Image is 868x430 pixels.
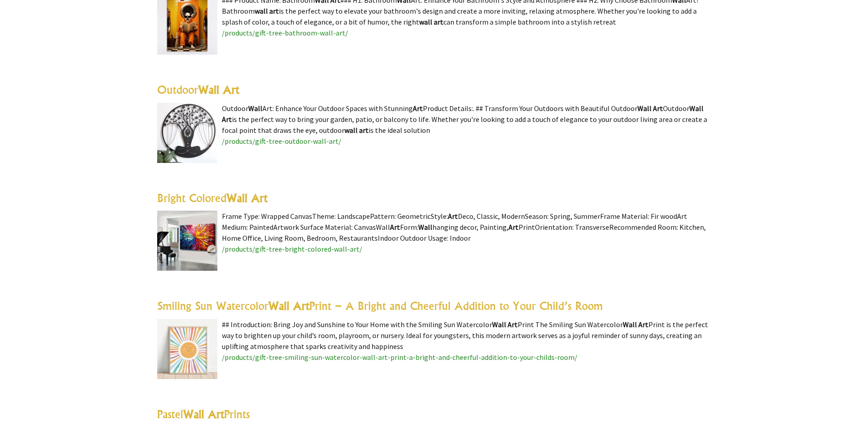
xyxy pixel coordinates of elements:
[222,104,704,124] highlight: Wall Art
[157,83,239,96] a: OutdoorWall Art
[413,104,423,113] highlight: Art
[268,299,309,313] highlight: Wall Art
[226,191,267,205] highlight: Wall Art
[222,244,362,253] a: /products/gift-tree-bright-colored-wall-art/
[344,126,369,135] highlight: wall art
[222,353,577,362] a: /products/gift-tree-smiling-sun-watercolor-wall-art-print-a-bright-and-cheerful-addition-to-your-...
[157,407,250,421] a: PastelWall ArtPrints
[222,137,341,146] a: /products/gift-tree-outdoor-wall-art/
[418,223,432,232] highlight: Wall
[637,104,663,113] highlight: Wall Art
[255,6,279,15] highlight: wall art
[183,407,224,421] highlight: Wall Art
[248,104,262,113] highlight: Wall
[157,191,267,205] a: Bright ColoredWall Art
[157,211,217,271] img: Bright Colored Wall Art
[448,212,458,221] highlight: Art
[222,28,348,37] a: /products/gift-tree-bathroom-wall-art/
[419,17,443,26] highlight: wall art
[157,319,217,379] img: Smiling Sun Watercolor Wall Art Print – A Bright and Cheerful Addition to Your Child’s Room
[623,320,648,329] highlight: Wall Art
[198,83,239,96] highlight: Wall Art
[157,103,217,163] img: Outdoor Wall Art
[390,223,400,232] highlight: Art
[492,320,518,329] highlight: Wall Art
[157,299,603,313] a: Smiling Sun WatercolorWall ArtPrint – A Bright and Cheerful Addition to Your Child’s Room
[508,223,519,232] highlight: Art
